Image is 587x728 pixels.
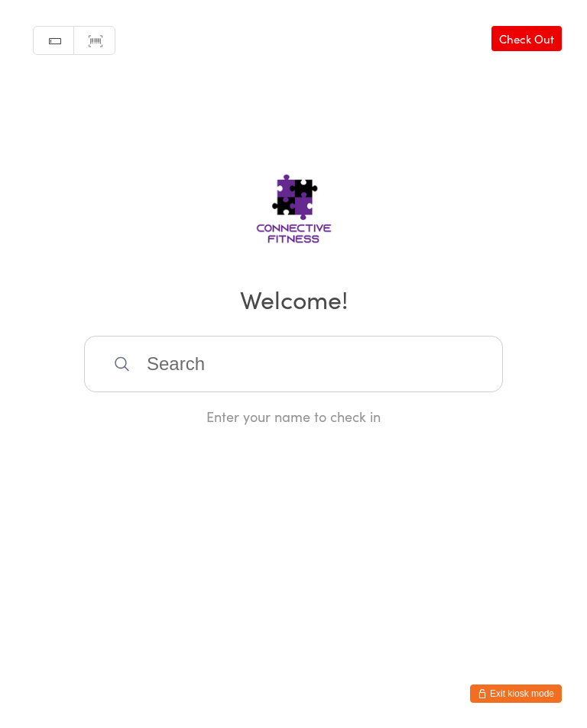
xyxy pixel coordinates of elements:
[470,685,562,703] button: Exit kiosk mode
[84,407,503,426] div: Enter your name to check in
[15,282,572,316] h2: Welcome!
[491,26,562,51] a: Check Out
[84,336,503,392] input: Search
[208,146,380,260] img: Connective Fitness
